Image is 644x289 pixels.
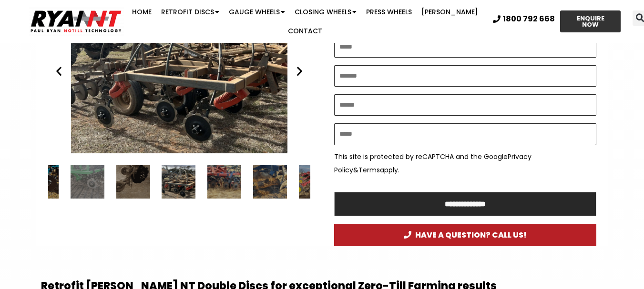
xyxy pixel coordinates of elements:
a: ENQUIRE NOW [560,10,621,32]
div: Previous slide [53,65,65,77]
span: 1800 792 668 [503,15,555,23]
a: HAVE A QUESTION? CALL US! [334,224,596,246]
a: Retrofit Discs [156,2,224,21]
img: Ryan NT logo [29,7,124,36]
span: HAVE A QUESTION? CALL US! [404,231,527,239]
a: 1800 792 668 [493,15,555,23]
a: [PERSON_NAME] [417,2,483,21]
nav: Menu [125,2,486,40]
a: Terms [358,165,380,175]
div: 11 / 34 [25,165,59,199]
div: Disc seeder - RYAN NT Flexicoil Double Discs [162,165,196,199]
a: Contact [283,21,327,40]
div: 13 / 34 [116,165,150,199]
a: Gauge Wheels [224,2,290,21]
span: ENQUIRE NOW [569,15,613,28]
div: Slides Slides [48,165,310,199]
a: Closing Wheels [290,2,361,21]
div: 15 / 34 [208,165,242,199]
div: 12 / 34 [71,165,104,199]
div: 17 / 34 [299,165,333,199]
div: 14 / 34 [162,165,196,199]
a: Privacy Policy [334,152,532,175]
div: Next slide [294,65,306,77]
a: Press Wheels [361,2,417,21]
a: Home [127,2,156,21]
div: 16 / 34 [253,165,287,199]
p: This site is protected by reCAPTCHA and the Google & apply. [334,150,596,177]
